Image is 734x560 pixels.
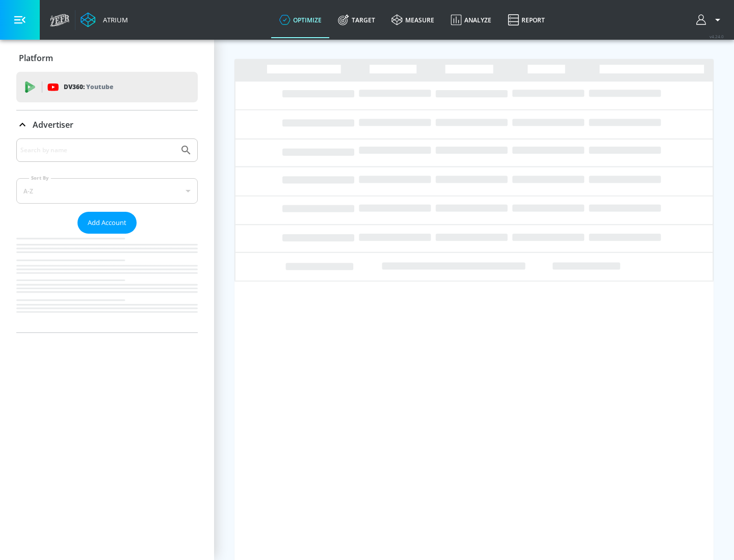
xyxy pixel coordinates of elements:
span: v 4.24.0 [710,34,724,39]
a: Atrium [81,12,128,27]
nav: list of Advertiser [16,234,198,332]
div: Platform [16,44,198,72]
a: measure [383,2,442,38]
div: Atrium [99,15,128,24]
input: Search by name [20,144,175,157]
div: A-Z [16,178,198,204]
a: Analyze [442,2,500,38]
div: Advertiser [16,110,198,139]
a: optimize [271,2,330,38]
p: Platform [19,52,53,64]
div: Advertiser [16,138,198,332]
a: Report [500,2,553,38]
p: Advertiser [33,119,73,130]
p: DV360: [64,81,113,93]
a: Target [330,2,383,38]
label: Sort By [29,175,51,181]
span: Add Account [88,217,126,229]
div: DV360: Youtube [16,72,198,102]
p: Youtube [86,81,113,92]
button: Add Account [77,212,137,234]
